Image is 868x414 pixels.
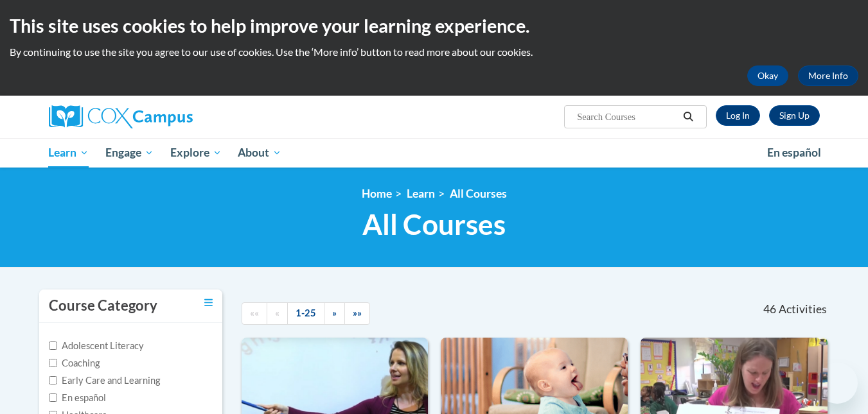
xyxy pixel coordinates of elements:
[798,65,858,86] a: More Info
[40,138,98,168] a: Learn
[49,374,160,388] label: Early Care and Learning
[576,109,678,125] input: Search Courses
[759,139,829,166] a: En español
[97,138,162,168] a: Engage
[769,105,820,126] a: Register
[49,339,144,353] label: Adolescent Literacy
[49,391,106,405] label: En español
[49,393,57,402] input: Checkbox for Options
[362,207,506,241] span: All Courses
[10,13,858,39] h2: This site uses cookies to help improve your learning experience.
[817,363,858,404] iframe: Button to launch messaging window
[716,105,760,126] a: Log In
[49,341,57,350] input: Checkbox for Options
[332,307,337,318] span: »
[678,109,698,125] button: Search
[10,45,858,59] p: By continuing to use the site you agree to our use of cookies. Use the ‘More info’ button to read...
[767,146,821,159] span: En español
[170,145,222,160] span: Explore
[162,138,230,168] a: Explore
[49,376,57,384] input: Checkbox for Options
[344,302,370,325] a: End
[49,296,157,316] h3: Course Category
[362,187,392,200] a: Home
[407,187,435,200] a: Learn
[763,302,776,316] span: 46
[238,145,281,160] span: About
[105,145,154,160] span: Engage
[250,307,259,318] span: ««
[229,138,290,168] a: About
[450,187,507,200] a: All Courses
[49,105,193,128] img: Cox Campus
[324,302,345,325] a: Next
[204,296,213,310] a: Toggle collapse
[48,145,89,160] span: Learn
[267,302,288,325] a: Previous
[49,105,293,128] a: Cox Campus
[779,302,827,316] span: Activities
[353,307,362,318] span: »»
[275,307,279,318] span: «
[49,359,57,367] input: Checkbox for Options
[242,302,267,325] a: Begining
[747,65,788,86] button: Okay
[287,302,324,325] a: 1-25
[30,138,839,168] div: Main menu
[49,356,100,370] label: Coaching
